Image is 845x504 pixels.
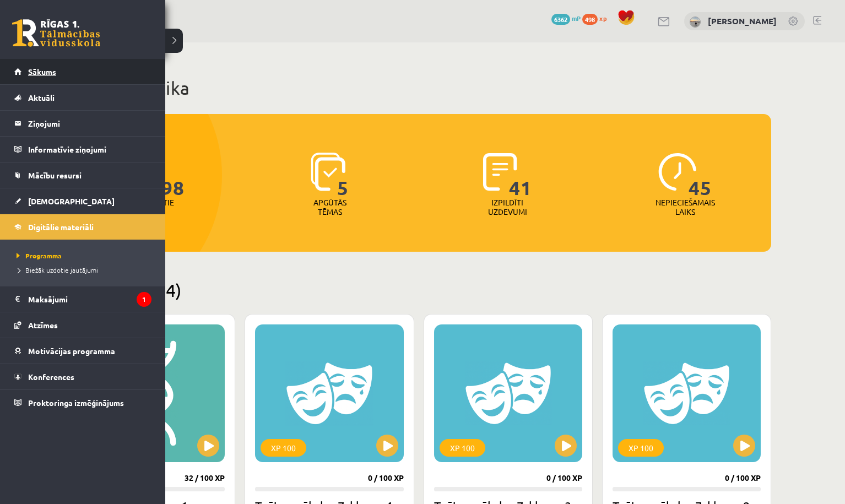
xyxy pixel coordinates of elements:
[261,439,306,457] div: XP 100
[28,196,115,206] span: [DEMOGRAPHIC_DATA]
[14,85,151,110] a: Aktuāli
[690,17,701,28] img: Milana Belavina
[14,286,151,312] a: Maksājumi1
[28,67,56,77] span: Sākums
[689,153,712,198] span: 45
[28,320,58,330] span: Atzīmes
[66,77,771,99] h1: Mana statistika
[708,15,777,26] a: [PERSON_NAME]
[14,251,62,260] span: Programma
[14,265,154,275] a: Biežāk uzdotie jautājumi
[486,198,529,216] p: Izpildīti uzdevumi
[28,346,115,356] span: Motivācijas programma
[582,14,612,23] a: 498 xp
[618,439,664,457] div: XP 100
[311,153,345,191] img: icon-learned-topics-4a711ccc23c960034f471b6e78daf4a3bad4a20eaf4de84257b87e66633f6470.svg
[28,286,151,312] legend: Maksājumi
[440,439,485,457] div: XP 100
[28,222,94,232] span: Digitālie materiāli
[28,137,151,162] legend: Informatīvie ziņojumi
[551,14,570,25] span: 6362
[599,14,606,23] span: xp
[483,153,517,191] img: icon-completed-tasks-ad58ae20a441b2904462921112bc710f1caf180af7a3daa7317a5a94f2d26646.svg
[14,364,151,389] a: Konferences
[28,170,82,180] span: Mācību resursi
[14,137,151,162] a: Informatīvie ziņojumi
[656,198,715,216] p: Nepieciešamais laiks
[14,390,151,415] a: Proktoringa izmēģinājums
[14,251,154,261] a: Programma
[28,111,151,136] legend: Ziņojumi
[14,111,151,136] a: Ziņojumi
[582,14,598,25] span: 498
[150,153,185,198] span: 498
[337,153,349,198] span: 5
[66,279,771,301] h2: Pieejamie (14)
[12,19,100,47] a: Rīgas 1. Tālmācības vidusskola
[28,372,74,382] span: Konferences
[14,338,151,364] a: Motivācijas programma
[658,153,697,191] img: icon-clock-7be60019b62300814b6bd22b8e044499b485619524d84068768e800edab66f18.svg
[509,153,532,198] span: 41
[572,14,581,23] span: mP
[14,188,151,214] a: [DEMOGRAPHIC_DATA]
[137,292,151,307] i: 1
[28,398,124,408] span: Proktoringa izmēģinājums
[308,198,351,216] p: Apgūtās tēmas
[14,265,98,274] span: Biežāk uzdotie jautājumi
[28,93,55,102] span: Aktuāli
[14,162,151,188] a: Mācību resursi
[551,14,581,23] a: 6362 mP
[14,59,151,84] a: Sākums
[14,214,151,240] a: Digitālie materiāli
[14,312,151,338] a: Atzīmes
